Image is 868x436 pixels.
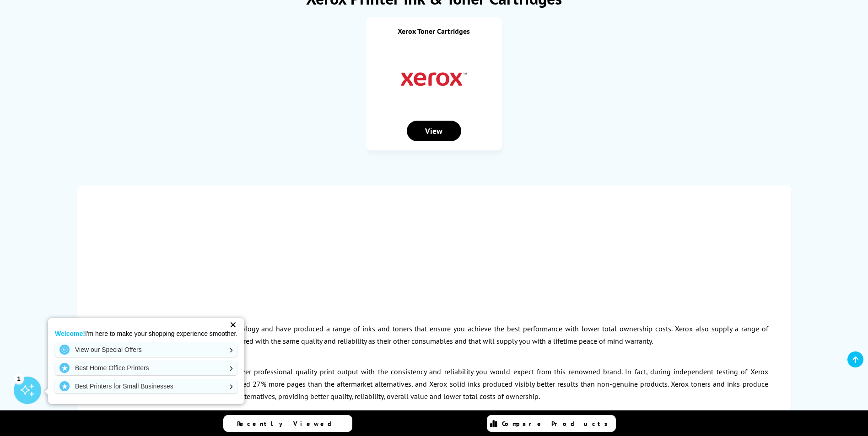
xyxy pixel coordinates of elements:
[100,199,768,213] iframe: Customer reviews powered by Trustpilot
[55,379,237,393] a: Best Printers for Small Businesses
[487,415,616,432] a: Compare Products
[55,330,85,337] strong: Welcome!
[100,356,768,366] h3: Quality, reliability, performance
[100,213,768,323] iframe: Customer reviews powered by Trustpilot
[407,121,461,141] div: View
[100,366,768,403] p: Xerox inks and toners are optimised to deliver professional quality print output with the consist...
[55,361,237,375] a: Best Home Office Printers
[55,342,237,357] a: View our Special Offers
[14,373,24,383] div: 1
[55,330,237,338] p: I'm here to make your shopping experience smoother.
[237,420,341,428] span: Recently Viewed
[399,45,468,113] img: Xerox Toner Cartridges
[398,27,470,36] a: Xerox Toner Cartridges
[226,319,239,331] div: ✕
[407,127,461,136] a: View
[502,420,613,428] span: Compare Products
[100,323,768,347] p: Xerox are pioneers in laser and inkjet technology and have produced a range of inks and toners th...
[223,415,352,432] a: Recently Viewed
